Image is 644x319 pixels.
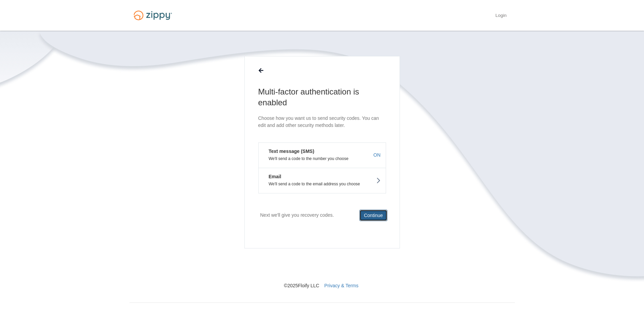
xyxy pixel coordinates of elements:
[264,156,381,161] p: We'll send a code to the number you choose
[324,283,358,288] a: Privacy & Terms
[374,152,381,158] span: ON
[264,182,381,186] p: We'll send a code to the email address you choose
[258,115,386,129] p: Choose how you want us to send security codes. You can edit and add other security methods later.
[258,142,386,168] button: Text message (SMS)We'll send a code to the number you chooseON
[258,86,386,108] h1: Multi-factor authentication is enabled
[258,168,386,193] button: EmailWe'll send a code to the email address you choose
[129,7,176,23] img: Logo
[260,210,334,221] p: Next we'll give you recovery codes.
[495,13,506,20] a: Login
[359,210,387,221] button: Continue
[264,148,314,155] em: Text message (SMS)
[129,248,515,289] nav: © 2025 Floify LLC
[264,173,281,180] em: Email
